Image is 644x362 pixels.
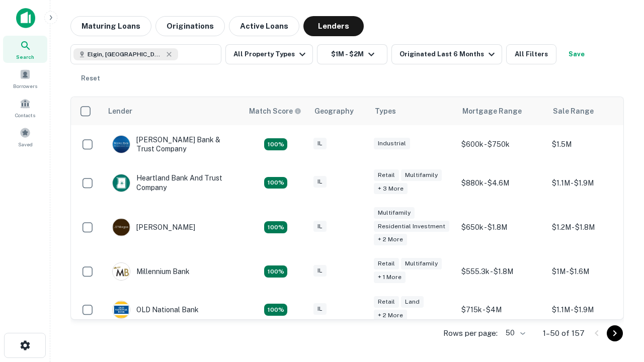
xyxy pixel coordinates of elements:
h6: Match Score [249,106,299,117]
div: Mortgage Range [462,105,522,117]
th: Lender [102,97,243,125]
button: Lenders [303,16,364,36]
div: Residential Investment [374,221,449,232]
td: $650k - $1.8M [456,202,547,253]
td: $1.1M - $1.9M [547,291,637,329]
img: picture [113,301,130,318]
div: Millennium Bank [112,262,190,281]
td: $715k - $4M [456,291,547,329]
div: Land [401,296,424,308]
th: Mortgage Range [456,97,547,125]
button: Originated Last 6 Months [391,44,502,64]
div: Retail [374,258,399,269]
span: Search [16,53,34,61]
div: + 2 more [374,310,407,321]
button: Save your search to get updates of matches that match your search criteria. [560,44,593,64]
td: $600k - $750k [456,125,547,163]
div: Matching Properties: 23, hasApolloMatch: undefined [264,221,287,233]
div: Capitalize uses an advanced AI algorithm to match your search with the best lender. The match sco... [249,106,301,117]
button: Go to next page [607,325,623,341]
td: $1M - $1.6M [547,252,637,291]
a: Borrowers [3,65,47,92]
div: Retail [374,169,399,181]
div: Lender [108,105,132,117]
span: Elgin, [GEOGRAPHIC_DATA], [GEOGRAPHIC_DATA] [88,50,163,59]
div: Types [375,105,396,117]
td: $1.5M [547,125,637,163]
div: Multifamily [401,258,442,269]
div: Matching Properties: 20, hasApolloMatch: undefined [264,177,287,189]
div: + 1 more [374,271,406,283]
div: + 3 more [374,183,408,195]
div: Geography [314,105,354,117]
div: + 2 more [374,234,407,245]
span: Contacts [15,111,35,119]
td: $555.3k - $1.8M [456,252,547,291]
div: Matching Properties: 22, hasApolloMatch: undefined [264,304,287,316]
span: Borrowers [13,82,37,90]
div: IL [313,221,327,232]
div: Matching Properties: 28, hasApolloMatch: undefined [264,138,287,150]
div: Multifamily [374,207,415,219]
a: Saved [3,123,47,150]
div: [PERSON_NAME] [112,218,195,236]
div: IL [313,265,327,277]
div: IL [313,303,327,315]
img: picture [113,219,130,236]
button: All Property Types [225,44,313,64]
div: Multifamily [401,169,442,181]
div: OLD National Bank [112,301,199,319]
button: Maturing Loans [70,16,151,36]
div: Heartland Bank And Trust Company [112,173,233,192]
img: picture [113,263,130,280]
div: [PERSON_NAME] Bank & Trust Company [112,135,233,153]
p: 1–50 of 157 [543,327,585,339]
th: Geography [308,97,369,125]
button: Active Loans [229,16,299,36]
div: Originated Last 6 Months [399,48,498,60]
div: IL [313,138,327,149]
div: Industrial [374,138,410,149]
iframe: Chat Widget [594,282,644,330]
img: picture [113,174,130,192]
a: Search [3,36,47,63]
a: Contacts [3,94,47,121]
div: Matching Properties: 16, hasApolloMatch: undefined [264,265,287,278]
button: All Filters [506,44,556,64]
td: $1.2M - $1.8M [547,202,637,253]
div: Sale Range [553,105,594,117]
th: Capitalize uses an advanced AI algorithm to match your search with the best lender. The match sco... [243,97,308,125]
div: 50 [502,326,527,340]
span: Saved [18,140,33,148]
button: Reset [74,68,107,88]
th: Types [369,97,456,125]
p: Rows per page: [443,327,498,339]
td: $880k - $4.6M [456,163,547,202]
img: picture [113,136,130,153]
td: $1.1M - $1.9M [547,163,637,202]
div: IL [313,176,327,188]
div: Retail [374,296,399,308]
img: capitalize-icon.png [16,8,35,28]
button: $1M - $2M [317,44,387,64]
th: Sale Range [547,97,637,125]
button: Originations [155,16,225,36]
